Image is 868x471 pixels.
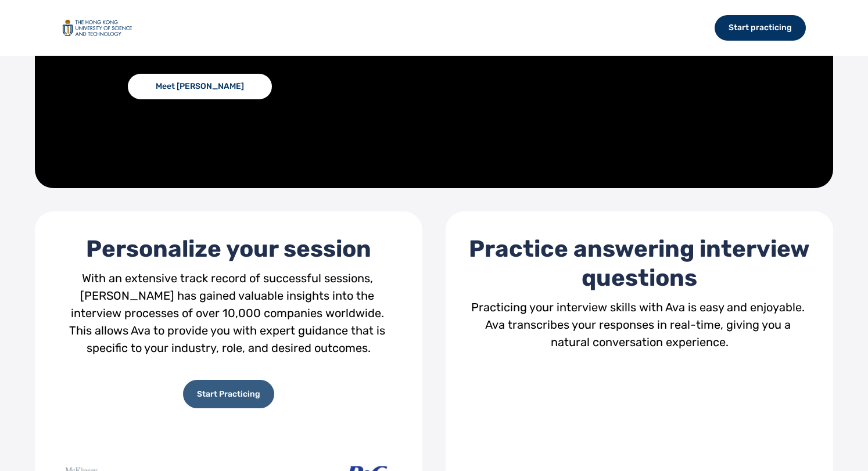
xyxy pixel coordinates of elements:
[183,380,274,408] div: Start Practicing
[62,20,132,37] img: logo
[128,74,272,99] div: Meet [PERSON_NAME]
[715,15,806,41] div: Start practicing
[58,269,399,357] div: With an extensive track record of successful sessions, [PERSON_NAME] has gained valuable insights...
[469,235,810,293] div: Practice answering interview questions
[469,299,810,351] div: Practicing your interview skills with Ava is easy and enjoyable. Ava transcribes your responses i...
[58,235,399,264] div: Personalize your session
